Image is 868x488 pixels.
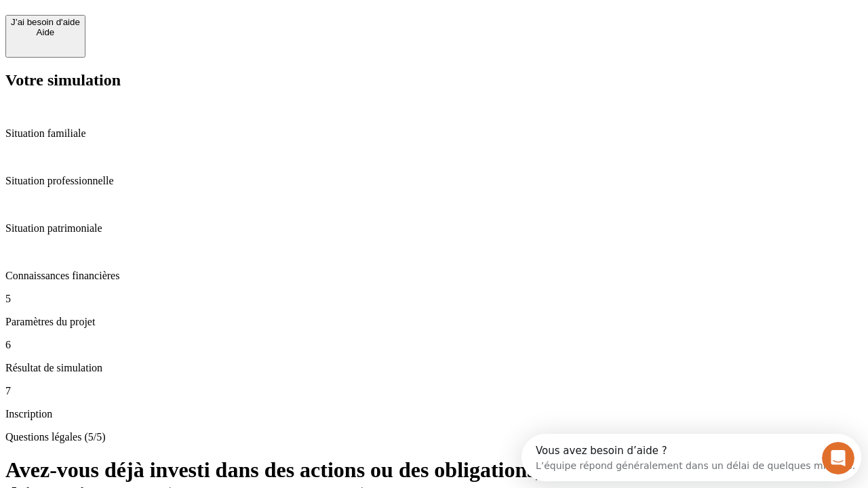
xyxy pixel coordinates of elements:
[822,442,854,474] iframe: Intercom live chat
[11,17,80,27] div: J’ai besoin d'aide
[521,434,861,481] iframe: Intercom live chat discovery launcher
[5,293,863,305] p: 5
[5,385,863,397] p: 7
[5,5,374,43] div: Ouvrir le Messenger Intercom
[5,431,863,443] p: Questions légales (5/5)
[14,12,334,22] div: Vous avez besoin d’aide ?
[5,270,863,282] p: Connaissances financières
[5,408,863,420] p: Inscription
[5,362,863,374] p: Résultat de simulation
[11,27,80,37] div: Aide
[5,339,863,351] p: 6
[5,127,863,140] p: Situation familiale
[5,222,863,235] p: Situation patrimoniale
[5,316,863,328] p: Paramètres du projet
[5,175,863,187] p: Situation professionnelle
[5,15,85,58] button: J’ai besoin d'aideAide
[5,71,863,89] h2: Votre simulation
[14,22,334,37] div: L’équipe répond généralement dans un délai de quelques minutes.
